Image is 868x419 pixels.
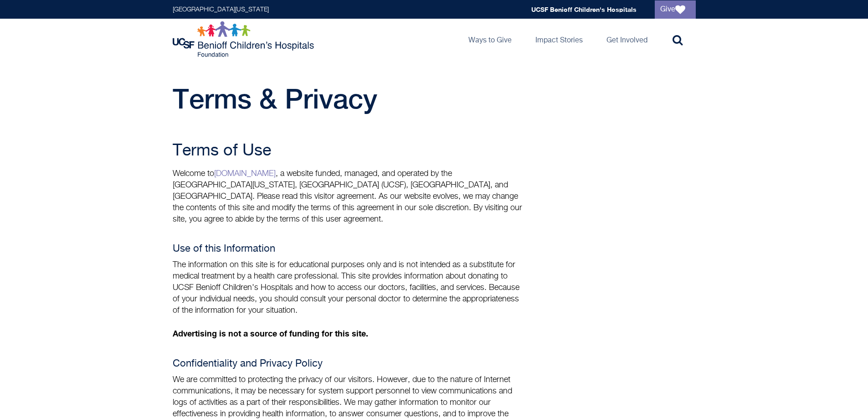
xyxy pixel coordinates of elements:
h4: Confidentiality and Privacy Policy [173,358,524,370]
h2: Terms of Use [173,142,524,160]
a: Get Involved [599,19,655,60]
img: Logo for UCSF Benioff Children's Hospitals Foundation [173,21,316,57]
p: Welcome to , a website funded, managed, and operated by the [GEOGRAPHIC_DATA][US_STATE], [GEOGRAP... [173,168,524,225]
span: Terms & Privacy [173,83,377,114]
a: Ways to Give [461,19,519,60]
p: The information on this site is for educational purposes only and is not intended as a substitute... [173,259,524,316]
a: [GEOGRAPHIC_DATA][US_STATE] [173,6,269,13]
strong: Advertising is not a source of funding for this site. [173,328,368,338]
a: Impact Stories [528,19,590,60]
a: [DOMAIN_NAME] [214,170,276,178]
h4: Use of this Information [173,243,524,255]
a: Give [655,0,696,19]
a: UCSF Benioff Children's Hospitals [531,5,637,13]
